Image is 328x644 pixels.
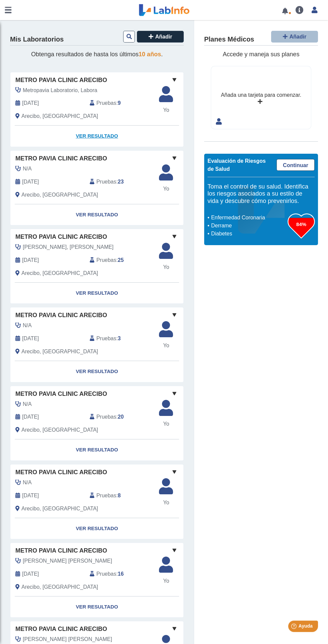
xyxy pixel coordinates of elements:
[21,583,98,591] span: Arecibo, PR
[96,99,116,107] span: Pruebas
[15,76,107,85] span: Metro Pavia Clinic Arecibo
[23,165,32,173] span: N/A
[23,243,113,251] span: Santiago Delgado, Judianys
[21,505,98,513] span: Arecibo, PR
[96,256,116,264] span: Pruebas
[22,570,39,578] span: 2023-06-09
[22,256,39,264] span: 2025-01-09
[23,86,97,94] span: Metropavia Laboratorio, Labora
[10,35,64,44] h4: Mis Laboratorios
[118,257,124,263] b: 25
[137,31,184,43] button: Añadir
[208,158,266,172] span: Evaluación de Riesgos de Salud
[155,342,177,350] span: Yo
[22,492,39,500] span: 2023-10-12
[22,413,39,421] span: 2024-08-16
[209,230,288,238] li: Diabetes
[271,31,318,43] button: Añadir
[23,557,112,565] span: Marques Lespier, Juan
[23,635,112,643] span: Marques Lespier, Juan
[118,100,121,106] b: 9
[268,618,321,637] iframe: Help widget launcher
[208,183,315,205] h5: Toma el control de su salud. Identifica los riesgos asociados a su estilo de vida y descubre cómo...
[96,335,116,343] span: Pruebas
[288,220,315,228] h3: 84%
[85,492,159,500] div: :
[15,625,107,634] span: Metro Pavia Clinic Arecibo
[155,34,172,40] span: Añadir
[139,51,161,58] span: 10 años
[15,546,107,555] span: Metro Pavia Clinic Arecibo
[96,413,116,421] span: Pruebas
[155,420,177,428] span: Yo
[283,162,308,168] span: Continuar
[85,178,159,186] div: :
[209,222,288,230] li: Derrame
[31,51,163,58] span: Obtenga resultados de hasta los últimos .
[221,91,301,99] div: Añada una tarjeta para comenzar.
[155,577,177,585] span: Yo
[118,336,121,341] b: 3
[15,311,107,320] span: Metro Pavia Clinic Arecibo
[15,389,107,399] span: Metro Pavia Clinic Arecibo
[10,518,183,539] a: Ver Resultado
[85,413,159,421] div: :
[10,204,183,225] a: Ver Resultado
[10,439,183,460] a: Ver Resultado
[23,479,32,487] span: N/A
[96,570,116,578] span: Pruebas
[22,335,39,343] span: 2024-10-18
[155,185,177,193] span: Yo
[15,468,107,477] span: Metro Pavia Clinic Arecibo
[21,269,98,277] span: Arecibo, PR
[21,112,98,120] span: Arecibo, PR
[155,499,177,507] span: Yo
[21,191,98,199] span: Arecibo, PR
[209,214,288,222] li: Enfermedad Coronaria
[118,493,121,498] b: 8
[155,106,177,114] span: Yo
[21,426,98,434] span: Arecibo, PR
[85,256,159,264] div: :
[85,570,159,578] div: :
[22,178,39,186] span: 2025-04-09
[10,596,183,618] a: Ver Resultado
[204,35,254,44] h4: Planes Médicos
[15,154,107,163] span: Metro Pavia Clinic Arecibo
[118,179,124,185] b: 23
[15,232,107,241] span: Metro Pavia Clinic Arecibo
[96,178,116,186] span: Pruebas
[118,571,124,577] b: 16
[10,361,183,382] a: Ver Resultado
[10,283,183,304] a: Ver Resultado
[85,335,159,343] div: :
[276,159,315,171] a: Continuar
[23,400,32,408] span: N/A
[85,99,159,107] div: :
[290,34,307,40] span: Añadir
[22,99,39,107] span: 2025-09-02
[223,51,299,58] span: Accede y maneja sus planes
[155,263,177,271] span: Yo
[96,492,116,500] span: Pruebas
[118,414,124,420] b: 20
[23,321,32,330] span: N/A
[21,348,98,356] span: Arecibo, PR
[10,126,183,147] a: Ver Resultado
